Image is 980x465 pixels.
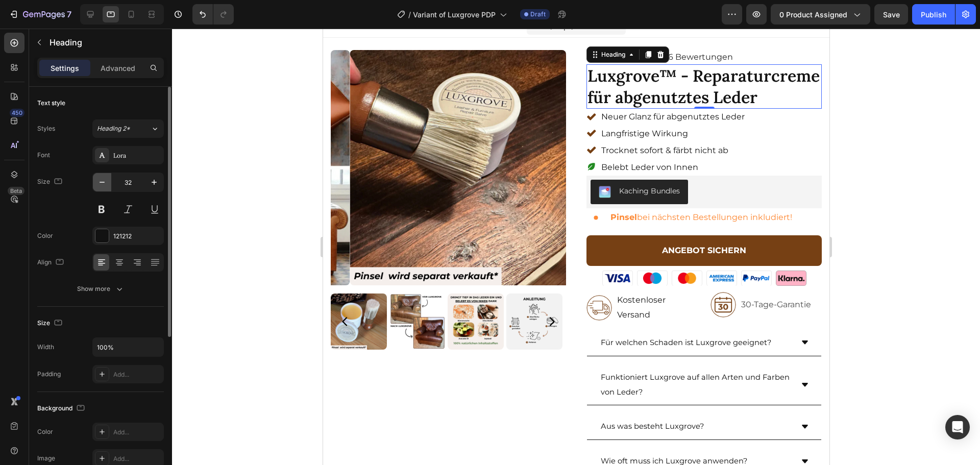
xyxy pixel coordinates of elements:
[413,9,496,20] span: Variant of Luxgrove PDP
[192,4,234,25] div: Undo/Redo
[294,264,374,294] p: Kostenloser Versand
[37,370,61,379] div: Padding
[113,370,161,379] div: Add...
[278,393,381,402] span: Aus was besteht Luxgrove?
[874,4,908,25] button: Save
[37,99,65,108] div: Text style
[339,215,423,230] div: ANGEBOT SICHERN
[93,338,163,356] input: Auto
[912,4,955,25] button: Publish
[8,187,24,195] div: Beta
[51,63,79,74] p: Settings
[113,454,161,463] div: Add...
[921,9,946,20] div: Publish
[263,266,289,292] img: gempages_573774321093182354-16f43216-c148-4e2f-b94a-b1c5a8e7f261.png
[50,36,160,48] p: Heading
[77,284,125,294] div: Show more
[418,242,449,257] img: gempages_573774321093182354-123e6675-8a15-42c3-85b3-c85d72a506b6.png
[113,428,161,437] div: Add...
[453,242,483,257] img: gempages_524535249321853760-96cacb4e-6d58-4c8d-8cbd-bc33e596cfb6.png
[323,29,829,465] iframe: Design area
[37,402,87,415] div: Background
[278,344,467,368] span: Funktioniert Luxgrove auf allen Arten und Farben von Leder?
[67,8,71,20] p: 7
[37,427,53,436] div: Color
[113,151,161,160] div: Lora
[278,428,424,437] span: Wie oft muss ich Luxgrove anwenden?
[37,231,53,240] div: Color
[383,242,414,257] img: gempages_573774321093182354-1ee9dbdf-09c4-45f0-b310-66538d2fcb8d.png
[37,151,50,160] div: Font
[418,269,488,284] p: 30-Tage-Garantie
[37,256,66,270] div: Align
[10,109,24,117] div: 450
[37,124,55,133] div: Styles
[101,63,135,74] p: Advanced
[278,309,448,319] span: Für welchen Schaden ist Luxgrove geeignet?
[387,263,413,289] img: gempages_573774321093182354-05465aa0-472c-465c-bd77-69faec748a0c.png
[314,242,345,257] img: gempages_540886054610142257-41748d50-d506-4da1-ba1e-2c19ceeb3292.png
[279,242,310,257] img: gempages_573774321093182354-34123799-322b-45c1-a0e9-eb8a8fe79571.png
[37,342,54,352] div: Width
[530,10,546,19] span: Draft
[349,242,379,257] img: gempages_573774321093182354-6377161d-b71b-4905-8537-cbd709849200.png
[37,280,164,298] button: Show more
[113,232,161,241] div: 121212
[779,9,847,20] span: 0 product assigned
[4,4,76,25] button: 7
[37,175,64,189] div: Size
[945,415,970,439] div: Open Intercom Messenger
[92,119,164,138] button: Heading 2*
[883,10,900,19] span: Save
[37,454,55,463] div: Image
[37,316,64,330] div: Size
[97,124,130,133] span: Heading 2*
[408,9,411,20] span: /
[771,4,870,25] button: 0 product assigned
